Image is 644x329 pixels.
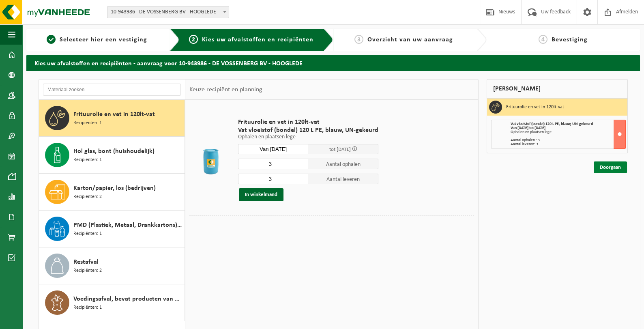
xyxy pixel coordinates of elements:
[73,230,102,238] span: Recipiënten: 1
[26,55,640,71] h2: Kies uw afvalstoffen en recipiënten - aanvraag voor 10-943986 - DE VOSSENBERG BV - HOOGLEDE
[354,35,363,44] span: 3
[39,174,185,211] button: Karton/papier, los (bedrijven) Recipiënten: 2
[39,137,185,174] button: Hol glas, bont (huishoudelijk) Recipiënten: 1
[39,211,185,247] button: PMD (Plastiek, Metaal, Drankkartons) (bedrijven) Recipiënten: 1
[39,247,185,284] button: Restafval Recipiënten: 2
[39,100,185,137] button: Frituurolie en vet in 120lt-vat Recipiënten: 1
[238,118,378,126] span: Frituurolie en vet in 120lt-vat
[511,126,545,130] strong: Van [DATE] tot [DATE]
[47,35,56,44] span: 1
[73,294,182,304] span: Voedingsafval, bevat producten van dierlijke oorsprong, onverpakt, categorie 3
[511,142,625,146] div: Aantal leveren: 3
[511,122,593,126] span: Vat vloeistof (bondel) 120 L PE, blauw, UN-gekeurd
[73,156,102,164] span: Recipiënten: 1
[329,147,351,152] span: tot [DATE]
[511,130,625,134] div: Ophalen en plaatsen lege
[539,35,547,44] span: 4
[594,161,627,173] a: Doorgaan
[506,101,564,114] h3: Frituurolie en vet in 120lt-vat
[39,284,185,321] button: Voedingsafval, bevat producten van dierlijke oorsprong, onverpakt, categorie 3 Recipiënten: 1
[30,35,163,45] a: 1Selecteer hier een vestiging
[73,257,99,267] span: Restafval
[239,188,283,201] button: In winkelmand
[73,220,182,230] span: PMD (Plastiek, Metaal, Drankkartons) (bedrijven)
[73,183,156,193] span: Karton/papier, los (bedrijven)
[43,84,181,96] input: Materiaal zoeken
[308,174,378,184] span: Aantal leveren
[107,6,229,18] span: 10-943986 - DE VOSSENBERG BV - HOOGLEDE
[367,37,453,43] span: Overzicht van uw aanvraag
[73,119,102,127] span: Recipiënten: 1
[487,79,628,99] div: [PERSON_NAME]
[73,304,102,312] span: Recipiënten: 1
[238,126,378,134] span: Vat vloeistof (bondel) 120 L PE, blauw, UN-gekeurd
[73,193,102,201] span: Recipiënten: 2
[202,37,313,43] span: Kies uw afvalstoffen en recipiënten
[73,110,155,119] span: Frituurolie en vet in 120lt-vat
[185,80,266,100] div: Keuze recipiënt en planning
[238,134,378,140] p: Ophalen en plaatsen lege
[552,37,588,43] span: Bevestiging
[73,267,102,275] span: Recipiënten: 2
[107,6,229,18] span: 10-943986 - DE VOSSENBERG BV - HOOGLEDE
[73,146,155,156] span: Hol glas, bont (huishoudelijk)
[60,37,147,43] span: Selecteer hier een vestiging
[189,35,198,44] span: 2
[308,159,378,169] span: Aantal ophalen
[238,144,308,154] input: Selecteer datum
[511,138,625,142] div: Aantal ophalen : 3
